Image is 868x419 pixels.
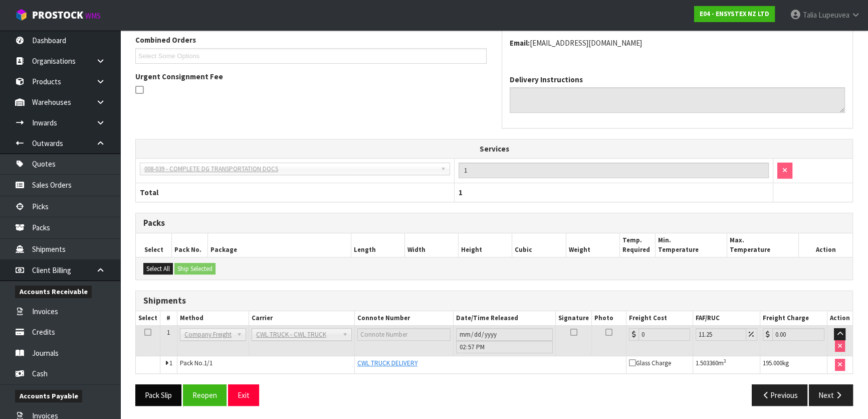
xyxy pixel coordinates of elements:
label: Urgent Consignment Fee [135,71,223,82]
strong: E04 - ENSYSTEX NZ LTD [700,10,769,18]
button: Pack Slip [135,384,181,406]
button: Reopen [183,384,227,406]
td: m [693,356,760,373]
th: Package [207,233,351,257]
th: Connote Number [354,311,453,326]
th: Pack No. [172,233,208,257]
span: Accounts Receivable [15,286,92,298]
td: kg [760,356,827,373]
input: Connote Number [357,328,451,341]
th: Max. Temperature [727,233,799,257]
th: Select [136,311,160,326]
span: Accounts Payable [15,390,82,402]
input: Freight Adjustment [696,328,747,341]
th: FAF/RUC [693,311,760,326]
span: 008-039 - COMPLETE DG TRANSPORTATION DOCS [144,163,437,175]
th: Cubic [512,233,566,257]
span: 195.000 [763,359,782,367]
input: Freight Charge [772,328,824,341]
th: # [160,311,177,326]
span: 1/1 [204,359,212,367]
td: Pack No. [177,356,354,373]
span: CWL TRUCK - CWL TRUCK [256,329,338,341]
th: Method [177,311,249,326]
th: Carrier [249,311,354,326]
img: cube-alt.png [15,9,28,21]
th: Action [799,233,852,257]
a: E04 - ENSYSTEX NZ LTD [694,6,775,22]
th: Min. Temperature [656,233,727,257]
th: Freight Cost [626,311,693,326]
small: WMS [85,11,101,21]
button: Ship Selected [174,263,215,275]
input: Freight Cost [638,328,690,341]
th: Weight [566,233,619,257]
span: Talia [803,10,817,20]
span: ProStock [32,9,83,22]
th: Length [351,233,404,257]
th: Action [827,311,852,326]
span: 1 [169,359,172,367]
span: 1.503360 [696,359,718,367]
th: Photo [591,311,626,326]
address: [EMAIL_ADDRESS][DOMAIN_NAME] [510,38,845,48]
sup: 3 [724,358,726,364]
th: Total [136,183,455,202]
th: Select [136,233,172,257]
span: Glass Charge [629,359,671,367]
th: Date/Time Released [453,311,555,326]
th: Height [459,233,512,257]
h3: Shipments [143,296,845,306]
th: Signature [555,311,591,326]
span: 1 [459,188,463,197]
th: Width [404,233,458,257]
span: Lupeuvea [818,10,849,20]
button: Previous [752,384,808,406]
label: Delivery Instructions [510,74,583,85]
h3: Packs [143,218,845,228]
span: Company Freight [184,329,233,341]
label: Combined Orders [135,35,196,45]
th: Services [136,139,852,159]
button: Exit [228,384,259,406]
button: Next [809,384,853,406]
span: CWL TRUCK DELIVERY [357,359,417,367]
th: Freight Charge [760,311,827,326]
th: Temp. Required [619,233,656,257]
span: 1 [167,328,170,337]
strong: email [510,38,530,48]
button: Select All [143,263,173,275]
